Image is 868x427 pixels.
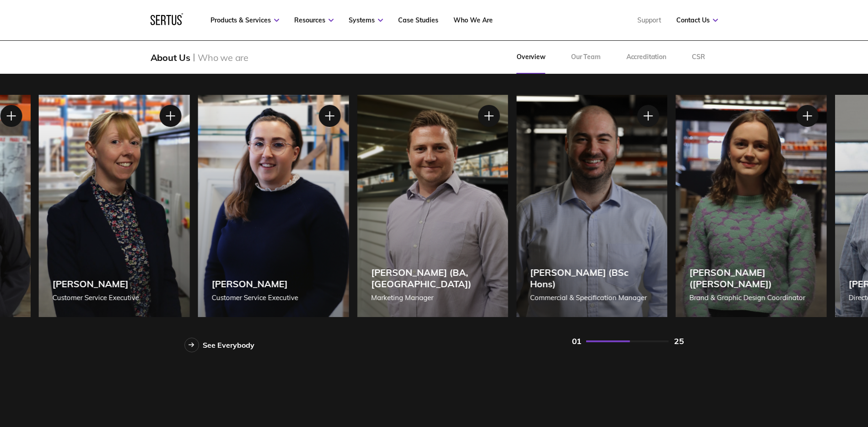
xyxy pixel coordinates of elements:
[674,336,684,346] div: 25
[184,338,254,352] a: See Everybody
[530,292,653,303] div: Commercial & Specification Manager
[52,292,139,303] div: Customer Service Executive
[689,292,813,303] div: Brand & Graphic Design Coordinator
[614,41,679,74] a: Accreditation
[151,52,190,63] div: About Us
[211,292,298,303] div: Customer Service Executive
[294,16,334,24] a: Resources
[637,16,661,24] a: Support
[371,267,494,290] div: [PERSON_NAME] (BA, [GEOGRAPHIC_DATA])
[703,321,868,427] div: Widżet czatu
[689,267,813,290] div: [PERSON_NAME] ([PERSON_NAME])
[530,267,653,290] div: [PERSON_NAME] (BSc Hons)
[703,321,868,427] iframe: Chat Widget
[349,16,383,24] a: Systems
[198,52,248,63] div: Who we are
[558,41,614,74] a: Our Team
[676,16,718,24] a: Contact Us
[679,41,718,74] a: CSR
[203,340,254,350] div: See Everybody
[572,336,582,346] div: 01
[453,16,493,24] a: Who We Are
[371,292,494,303] div: Marketing Manager
[210,16,279,24] a: Products & Services
[398,16,438,24] a: Case Studies
[211,278,298,290] div: [PERSON_NAME]
[52,278,139,290] div: [PERSON_NAME]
